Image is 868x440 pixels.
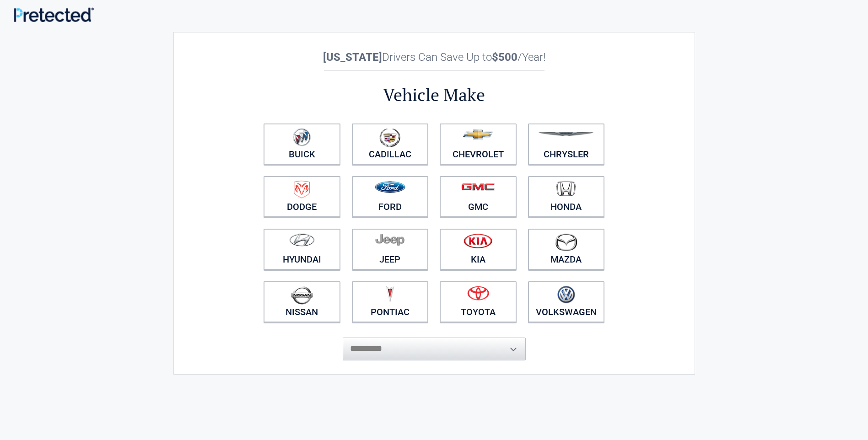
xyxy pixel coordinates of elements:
img: ford [375,181,405,193]
a: Pontiac [352,281,429,322]
img: nissan [291,286,313,305]
a: Ford [352,176,429,217]
a: Kia [440,229,517,270]
a: Honda [528,176,605,217]
img: chevrolet [463,129,493,140]
img: volkswagen [557,286,575,304]
img: toyota [467,286,489,300]
a: Chevrolet [440,123,517,165]
img: jeep [375,233,404,246]
img: chrysler [538,132,594,136]
a: Chrysler [528,123,605,165]
h2: Drivers Can Save Up to /Year [258,51,610,64]
a: Volkswagen [528,281,605,322]
a: GMC [440,176,517,217]
b: [US_STATE] [323,51,382,64]
img: buick [293,128,311,146]
img: mazda [555,233,577,251]
a: Mazda [528,229,605,270]
img: cadillac [379,128,400,147]
img: gmc [461,183,495,191]
img: dodge [294,181,310,199]
img: honda [556,181,576,197]
img: hyundai [289,233,315,247]
a: Jeep [352,229,429,270]
b: $500 [492,51,518,64]
img: Main Logo [14,7,94,22]
h2: Vehicle Make [258,83,610,107]
a: Cadillac [352,123,429,165]
a: Toyota [440,281,517,322]
img: pontiac [385,286,394,303]
a: Hyundai [264,229,340,270]
img: kia [464,233,492,248]
a: Nissan [264,281,340,322]
a: Buick [264,123,340,165]
a: Dodge [264,176,340,217]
